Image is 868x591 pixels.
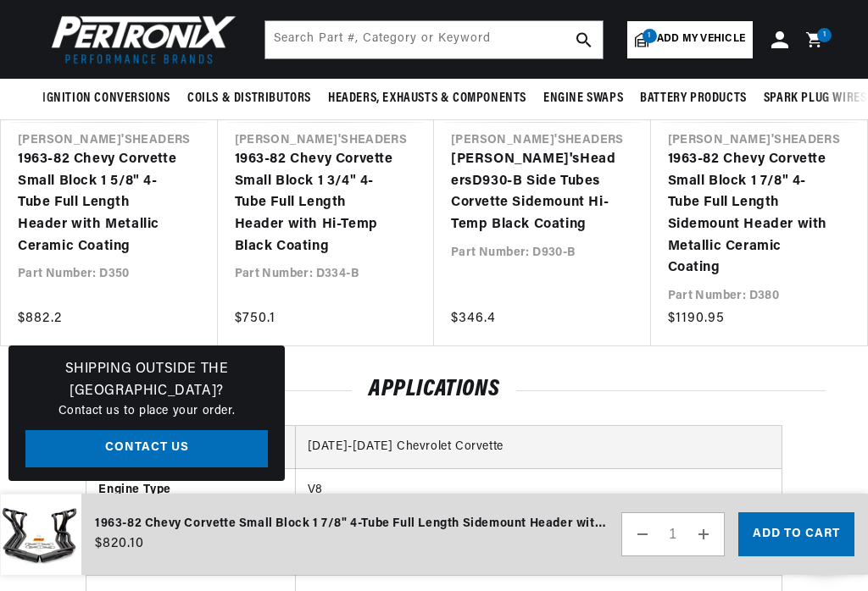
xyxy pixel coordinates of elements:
[25,430,268,468] a: Contact Us
[320,79,535,119] summary: Headers, Exhausts & Components
[187,90,311,108] span: Coils & Distributors
[265,21,603,58] input: Search Part #, Category or Keyword
[627,21,753,58] a: 1Add my vehicle
[668,149,834,279] a: 1963-82 Chevy Corvette Small Block 1 7/8" 4-Tube Full Length Sidemount Header with Metallic Ceram...
[535,79,632,119] summary: Engine Swaps
[565,21,603,58] button: search button
[823,28,826,42] span: 1
[295,426,781,469] td: [DATE]-[DATE] Chevrolet Corvette
[95,533,144,554] span: $820.10
[42,79,179,119] summary: Ignition Conversions
[543,90,623,108] span: Engine Swaps
[632,79,755,119] summary: Battery Products
[295,469,781,512] td: V8
[764,90,867,108] span: Spark Plug Wires
[657,31,745,47] span: Add my vehicle
[738,512,854,556] button: Add to cart
[643,29,657,43] span: 1
[328,90,526,108] span: Headers, Exhausts & Components
[18,149,184,257] a: 1963-82 Chevy Corvette Small Block 1 5/8" 4-Tube Full Length Header with Metallic Ceramic Coating
[235,149,401,257] a: 1963-82 Chevy Corvette Small Block 1 3/4" 4-Tube Full Length Header with Hi-Temp Black Coating
[42,90,170,108] span: Ignition Conversions
[640,90,747,108] span: Battery Products
[179,79,320,119] summary: Coils & Distributors
[25,402,268,421] p: Contact us to place your order.
[42,10,237,69] img: Pertronix
[42,380,826,400] h2: Applications
[25,359,268,402] h3: Shipping Outside the [GEOGRAPHIC_DATA]?
[86,469,295,512] th: Engine Type
[95,515,608,533] div: 1963-82 Chevy Corvette Small Block 1 7/8" 4-Tube Full Length Sidemount Header with Hi-Temp Black ...
[451,149,617,235] a: [PERSON_NAME]'sHeadersD930-B Side Tubes Corvette Sidemount Hi-Temp Black Coating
